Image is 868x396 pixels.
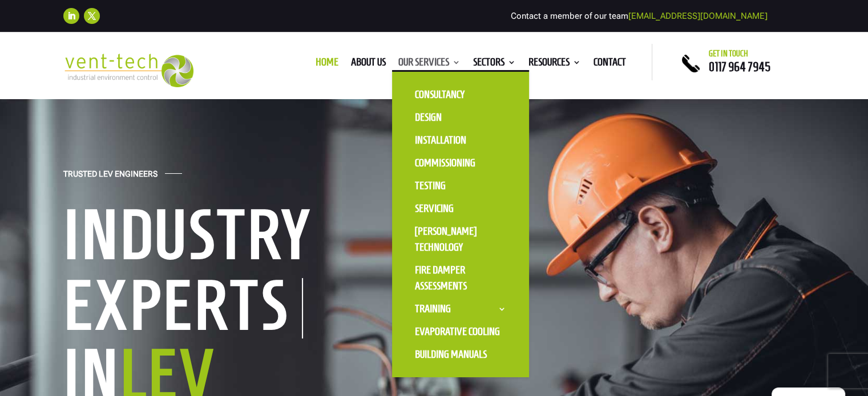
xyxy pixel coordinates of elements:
a: 0117 964 7945 [709,60,770,74]
a: Consultancy [403,83,518,106]
a: Sectors [473,58,516,71]
a: [PERSON_NAME] Technology [403,220,518,259]
a: Building Manuals [403,343,518,366]
h1: Industry [63,199,417,276]
span: Contact a member of our team [511,11,768,21]
img: 2023-09-27T08_35_16.549ZVENT-TECH---Clear-background [63,54,194,87]
h1: Experts [63,278,303,338]
a: Training [403,297,518,320]
h4: Trusted LEV Engineers [63,169,158,185]
a: About us [351,58,386,71]
a: Resources [528,58,581,71]
a: Fire Damper Assessments [403,259,518,297]
a: Commissioning [403,152,518,174]
a: Follow on X [84,8,100,24]
a: Home [316,58,338,71]
a: Testing [403,174,518,197]
a: Design [403,106,518,129]
a: Installation [403,129,518,152]
a: [EMAIL_ADDRESS][DOMAIN_NAME] [628,11,768,21]
a: Contact [594,58,626,71]
span: Get in touch [709,49,748,58]
a: Evaporative Cooling [403,320,518,343]
a: Follow on LinkedIn [63,8,79,24]
a: Our Services [398,58,461,71]
a: Servicing [403,197,518,220]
